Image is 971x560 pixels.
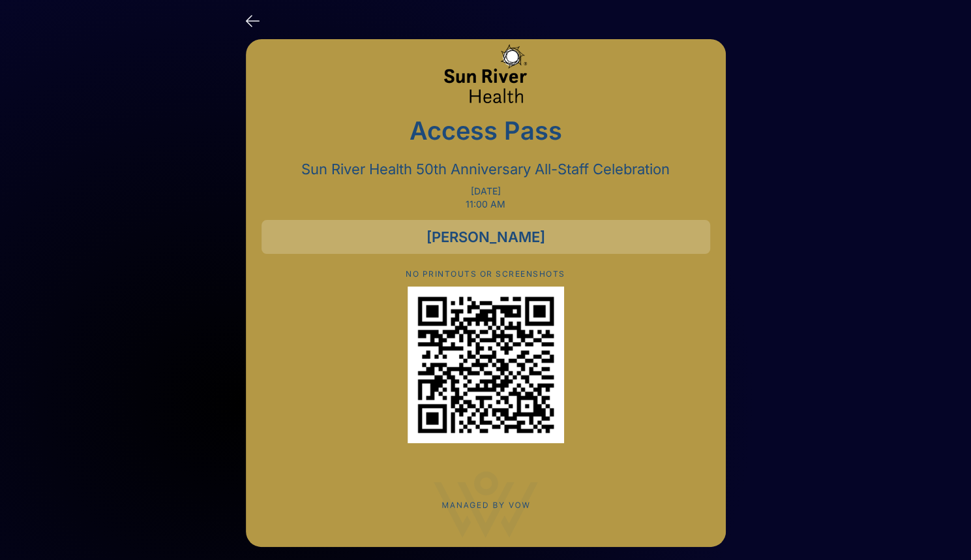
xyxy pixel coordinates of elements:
[261,186,710,196] p: [DATE]
[261,160,710,178] p: Sun River Health 50th Anniversary All-Staff Celebration
[261,220,710,254] div: [PERSON_NAME]
[408,287,564,443] div: QR Code
[261,270,710,279] p: NO PRINTOUTS OR SCREENSHOTS
[261,112,710,149] p: Access Pass
[261,199,710,210] p: 11:00 AM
